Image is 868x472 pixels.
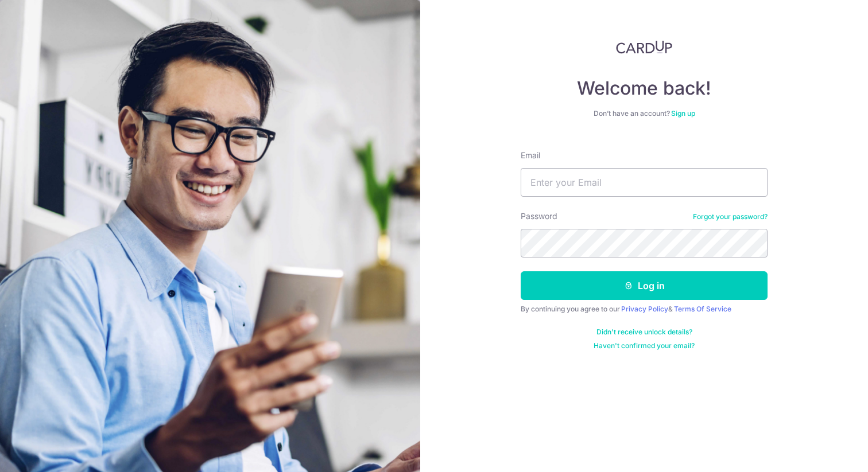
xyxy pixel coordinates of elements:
[521,109,768,118] div: Don’t have an account?
[521,77,768,100] h4: Welcome back!
[616,40,672,54] img: CardUp Logo
[596,327,692,337] a: Didn't receive unlock details?
[671,109,695,118] a: Sign up
[594,341,695,350] a: Haven't confirmed your email?
[521,210,557,222] label: Password
[521,271,768,300] button: Log in
[521,150,540,161] label: Email
[521,305,768,314] div: By continuing you agree to our &
[521,168,768,197] input: Enter your Email
[693,212,768,221] a: Forgot your password?
[621,305,668,313] a: Privacy Policy
[674,305,731,313] a: Terms Of Service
